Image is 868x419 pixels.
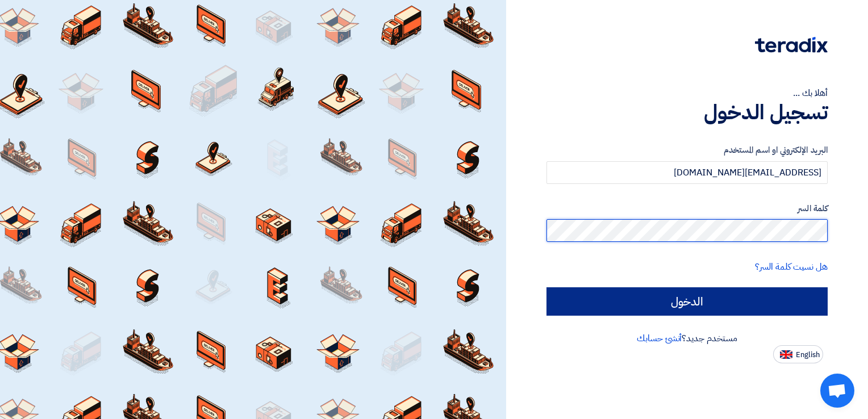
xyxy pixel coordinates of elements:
[546,161,828,184] input: أدخل بريد العمل الإلكتروني او اسم المستخدم الخاص بك ...
[546,86,828,100] div: أهلا بك ...
[780,350,792,359] img: en-US.png
[546,202,828,215] label: كلمة السر
[546,100,828,125] h1: تسجيل الدخول
[546,287,828,316] input: الدخول
[755,37,828,53] img: Teradix logo
[637,332,682,345] a: أنشئ حسابك
[796,351,820,359] span: English
[546,144,828,157] label: البريد الإلكتروني او اسم المستخدم
[820,374,854,408] div: Open chat
[755,260,828,274] a: هل نسيت كلمة السر؟
[773,345,823,363] button: English
[546,332,828,345] div: مستخدم جديد؟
